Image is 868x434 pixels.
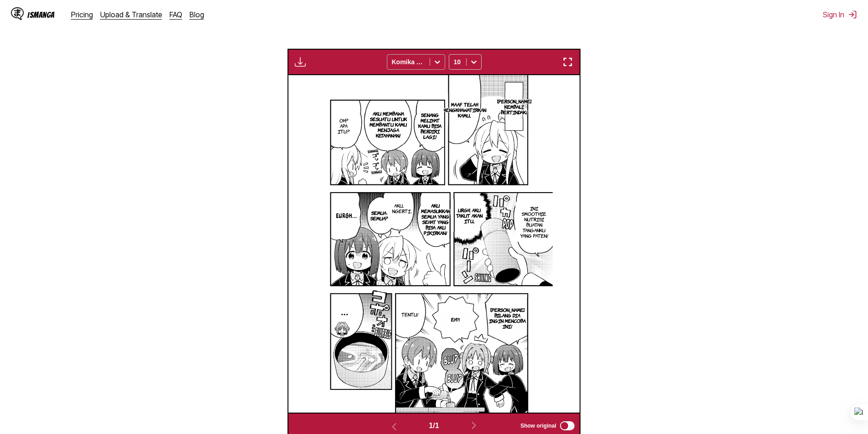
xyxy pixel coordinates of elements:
[520,423,556,429] span: Show original
[416,110,444,141] p: SENANG MELIHAT KAMU BISA BERDIRI LAGI!
[336,116,352,136] p: OH? APA ITU?
[367,208,392,223] p: SEMUA- SEMUA?
[823,10,857,19] button: Sign In
[562,56,573,67] img: Enter fullscreen
[71,10,93,19] a: Pricing
[190,10,204,19] a: Blog
[418,201,453,237] p: AKU MEMASUKKAN SEMUA YANG SEHAT YANG BISA AKU PIKIRKAN!
[495,97,533,117] p: [PERSON_NAME] KEMBALI BERTINDAK!
[11,7,24,20] img: IsManga Logo
[400,310,420,319] p: TENTU!
[429,422,439,430] span: 1 / 1
[517,204,551,240] p: INI SMOOTHIE NUTRISI BUATAN TANGANKU YANG PATEN!
[11,7,71,22] a: IsManga LogoIsManga
[27,10,55,19] div: IsManga
[315,75,553,413] img: Manga Panel
[365,109,412,140] p: AKU MEMBAWA SESUATU UNTUK MEMBANTU KAMU MENJAGA KETAHANAN!
[449,315,462,324] p: EH⁈
[169,10,182,19] a: FAQ
[848,10,857,19] img: Sign out
[295,56,306,67] img: Download translated images
[389,421,400,432] img: Previous page
[441,100,488,120] p: MAAF TELAH MENGKHAWATIRKAN KAMU...
[384,201,414,215] p: AKU... MENGERTI...
[560,421,575,430] input: Show original
[453,205,486,225] p: URGH.. AKU TAKUT AKAN ITU...
[468,420,479,431] img: Next page
[486,305,529,331] p: [PERSON_NAME] BILANG DIA INGIN MENCOBA INI!
[100,10,162,19] a: Upload & Translate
